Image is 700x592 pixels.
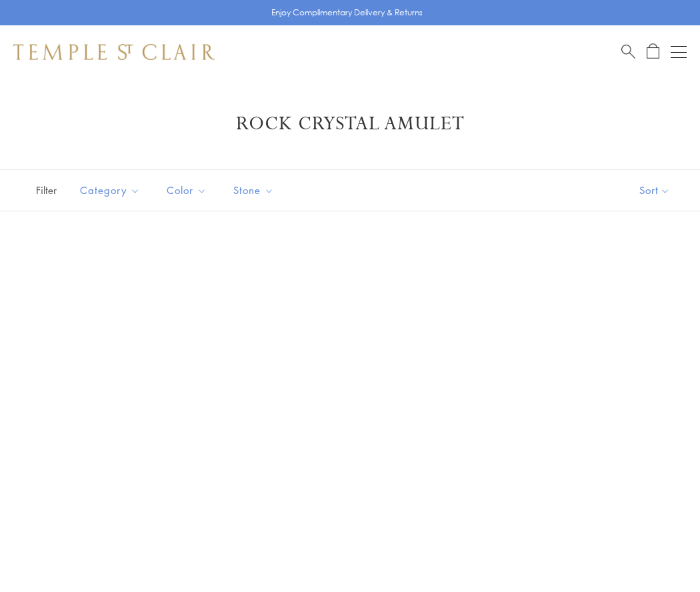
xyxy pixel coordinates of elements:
[73,182,150,199] span: Category
[13,44,215,60] img: Temple St. Clair
[160,182,217,199] span: Color
[33,112,667,136] h1: Rock Crystal Amulet
[271,6,423,19] p: Enjoy Complimentary Delivery & Returns
[157,175,217,205] button: Color
[70,175,150,205] button: Category
[621,43,635,60] a: Search
[223,175,284,205] button: Stone
[647,43,659,60] a: Open Shopping Bag
[609,170,700,211] button: Show sort by
[227,182,284,199] span: Stone
[671,44,687,60] button: Open navigation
